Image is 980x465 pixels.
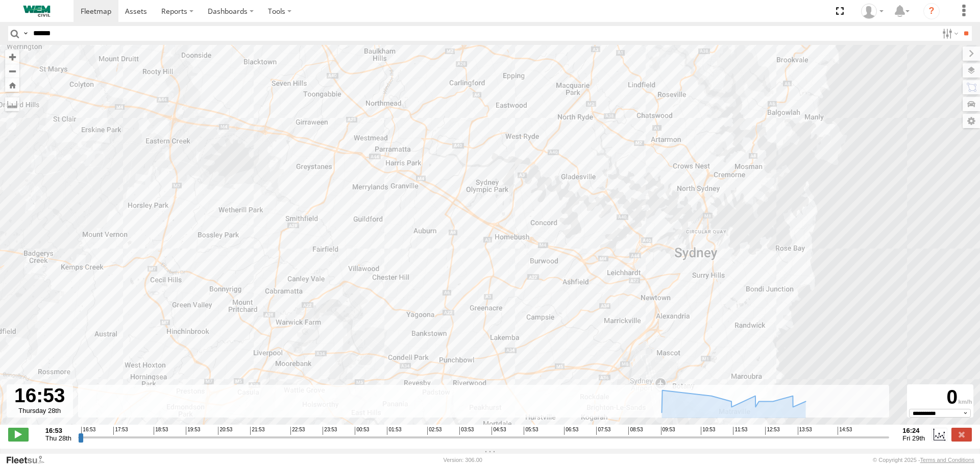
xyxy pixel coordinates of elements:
[661,427,675,435] span: 09:53
[596,427,610,435] span: 07:53
[250,427,264,435] span: 21:53
[5,50,19,64] button: Zoom in
[873,457,974,463] div: © Copyright 2025 -
[21,26,30,41] label: Search Query
[10,6,63,17] img: WEMCivilLogo.svg
[218,427,232,435] span: 20:53
[838,427,852,435] span: 14:53
[8,428,29,441] label: Play/Stop
[355,427,369,435] span: 00:53
[186,427,200,435] span: 19:53
[951,428,972,441] label: Close
[909,386,972,409] div: 0
[492,427,506,435] span: 04:53
[387,427,401,435] span: 01:53
[628,427,643,435] span: 08:53
[45,427,71,434] strong: 16:53
[564,427,578,435] span: 06:53
[765,427,779,435] span: 12:53
[81,427,95,435] span: 16:53
[45,434,71,442] span: Thu 28th Aug 2025
[323,427,337,435] span: 23:53
[857,4,887,19] div: Kevin Webb
[733,427,747,435] span: 11:53
[798,427,812,435] span: 13:53
[938,26,960,41] label: Search Filter Options
[920,457,974,463] a: Terms and Conditions
[524,427,538,435] span: 05:53
[902,427,925,434] strong: 16:24
[902,434,925,442] span: Fri 29th Aug 2025
[427,427,442,435] span: 02:53
[444,457,482,463] div: Version: 306.00
[459,427,474,435] span: 03:53
[5,78,19,92] button: Zoom Home
[290,427,305,435] span: 22:53
[5,64,19,78] button: Zoom out
[6,455,53,465] a: Visit our Website
[923,3,940,19] i: ?
[113,427,128,435] span: 17:53
[5,97,19,111] label: Measure
[701,427,715,435] span: 10:53
[963,114,980,128] label: Map Settings
[154,427,168,435] span: 18:53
